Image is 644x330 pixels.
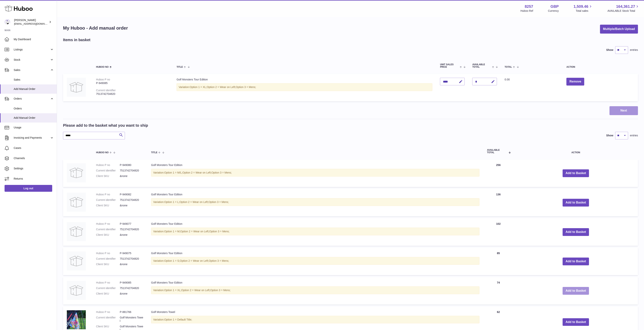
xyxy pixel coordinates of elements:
[147,277,483,305] td: Golf Monsters Tour Edition
[151,198,479,206] div: Variation:
[151,151,157,154] span: Title
[563,228,589,236] button: Add to Basket
[177,66,183,68] span: Title
[96,204,120,207] dt: Client SKU
[616,4,635,9] span: 164,361.27
[525,4,533,9] strong: 8257
[96,281,120,284] dt: Huboo P no
[211,171,232,174] span: Option 3 = Mens;
[566,66,634,68] div: Action
[483,277,514,305] td: 74
[120,174,143,178] dd: &none
[96,81,169,85] div: P-949085
[96,316,120,323] dt: Current identifier
[504,78,510,81] span: 0.00
[14,167,54,170] span: Settings
[177,83,432,91] div: Variation:
[151,257,479,265] div: Variation:
[14,78,54,82] span: Sales
[120,169,143,172] dd: 7513742704820
[96,193,120,196] dt: Huboo P no
[563,287,589,295] button: Add to Basket
[14,68,50,72] span: Sales
[14,107,54,110] span: Orders
[67,78,86,97] img: Golf Monsters Tour Edition
[147,189,483,216] td: Golf Monsters Tour Edition
[504,66,512,68] span: Total
[151,286,479,294] div: Variation:
[120,310,143,314] dd: P-881766
[208,200,229,203] span: Option 3 = Mens;
[550,4,559,9] strong: GBP
[14,87,54,91] span: Add Manual Order
[96,163,120,167] dt: Huboo P no
[147,159,483,187] td: Golf Monsters Tour Edition
[96,286,120,290] dt: Current identifier
[164,259,180,262] span: Option 1 = S;
[14,177,54,181] span: Returns
[5,185,52,192] a: Log out
[120,262,143,266] dd: &none
[630,48,638,52] span: entries
[472,63,491,68] span: AVAILABLE Total
[563,318,589,326] button: Add to Basket
[96,257,120,261] dt: Current identifier
[63,123,148,128] h2: Please add to the basket what you want to ship
[67,281,86,300] img: Golf Monsters Tour Edition
[548,9,559,13] div: Currency
[120,316,143,323] dd: Golf Monsters Towel
[96,292,120,295] dt: Client SKU
[440,63,459,68] span: Unit Sales Price
[151,228,479,235] div: Variation:
[120,204,143,207] dd: &none
[96,89,116,92] div: Current identifier
[182,171,211,174] span: Option 2 = Wear on Left;
[14,58,50,62] span: Stock
[120,233,143,237] dd: &none
[96,92,169,96] div: 7513742704820
[96,174,120,178] dt: Client SKU
[606,134,613,137] label: Show
[566,78,584,86] button: Remove
[600,25,638,34] button: Multiple/Batch Upload
[67,163,86,182] img: Golf Monsters Tour Edition
[180,259,209,262] span: Option 2 = Wear on Left;
[96,233,120,237] dt: Client SKU
[520,9,533,13] div: Huboo Ref
[14,22,56,25] span: [EMAIL_ADDRESS][DOMAIN_NAME]
[63,37,91,42] h2: Items in basket
[120,251,143,255] dd: P-949075
[180,200,209,203] span: Option 2 = Wear on Left;
[67,222,86,241] img: Golf Monsters Tour Edition
[120,193,143,196] dd: P-949082
[96,198,120,202] dt: Current identifier
[609,106,638,115] button: Next
[483,218,514,246] td: 102
[151,169,479,177] div: Variation:
[576,9,593,13] span: Total sales
[514,145,638,158] th: Action
[606,48,613,52] label: Show
[173,74,436,101] td: Golf Monsters Tour Edition
[120,198,143,202] dd: 7513742704820
[120,292,143,295] dd: &none
[574,4,588,9] span: 1,509.46
[209,230,229,233] span: Option 3 = Mens;
[96,169,120,172] dt: Current identifier
[164,289,181,292] span: Option 1 = XL;
[96,151,109,154] span: Huboo no
[120,281,143,284] dd: P-949085
[209,259,229,262] span: Option 3 = Mens;
[236,86,256,89] span: Option 3 = Mens;
[67,251,86,270] img: Golf Monsters Tour Edition
[67,310,86,329] img: Golf Monsters Towel
[14,146,54,150] span: Cases
[563,199,589,207] button: Add to Basket
[181,289,210,292] span: Option 2 = Wear on Left;
[14,126,54,129] span: Usage
[180,230,209,233] span: Option 2 = Wear on Left;
[14,48,50,51] span: Listings
[190,86,207,89] span: Option 1 = XL;
[210,289,231,292] span: Option 3 = Mens;
[483,189,514,216] td: 136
